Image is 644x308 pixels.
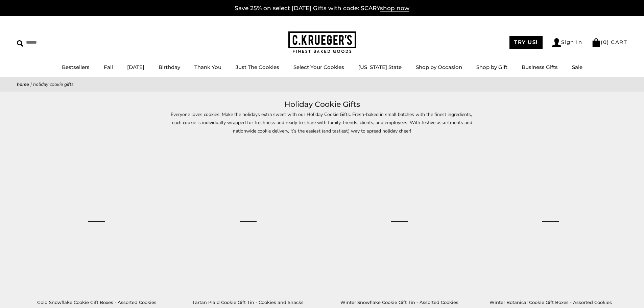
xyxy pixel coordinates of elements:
[509,36,543,49] a: TRY US!
[159,64,180,70] a: Birthday
[26,151,167,292] a: Gold Snowflake Cookie Gift Boxes - Assorted Cookies
[480,151,621,292] a: Winter Botanical Cookie Gift Boxes - Assorted Cookies
[522,64,558,70] a: Business Gifts
[592,39,627,45] a: (0) CART
[104,64,113,70] a: Fall
[552,38,561,47] img: Account
[17,80,627,88] nav: breadcrumbs
[235,5,409,12] a: Save 25% on select [DATE] Gifts with code: SCARYshop now
[33,81,74,88] span: Holiday Cookie Gifts
[592,38,601,47] img: Bag
[329,151,470,292] a: Winter Snowflake Cookie Gift Tin - Assorted Cookies
[380,5,409,12] span: shop now
[358,64,402,70] a: [US_STATE] State
[416,64,462,70] a: Shop by Occasion
[192,300,304,305] a: Tartan Plaid Cookie Gift Tin - Cookies and Snacks
[30,81,32,88] span: |
[194,64,221,70] a: Thank You
[17,40,23,47] img: Search
[490,300,612,305] a: Winter Botanical Cookie Gift Boxes - Assorted Cookies
[62,64,90,70] a: Bestsellers
[167,111,478,144] p: Everyone loves cookies! Make the holidays extra sweet with our Holiday Cookie Gifts. Fresh-baked ...
[572,64,582,70] a: Sale
[37,300,157,305] a: Gold Snowflake Cookie Gift Boxes - Assorted Cookies
[17,37,97,48] input: Search
[17,81,29,88] a: Home
[127,64,144,70] a: [DATE]
[177,151,318,292] a: Tartan Plaid Cookie Gift Tin - Cookies and Snacks
[293,64,344,70] a: Select Your Cookies
[552,38,582,47] a: Sign In
[236,64,279,70] a: Just The Cookies
[476,64,507,70] a: Shop by Gift
[27,98,617,111] h1: Holiday Cookie Gifts
[288,31,356,53] img: C.KRUEGER'S
[340,300,458,305] a: Winter Snowflake Cookie Gift Tin - Assorted Cookies
[603,39,607,45] span: 0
